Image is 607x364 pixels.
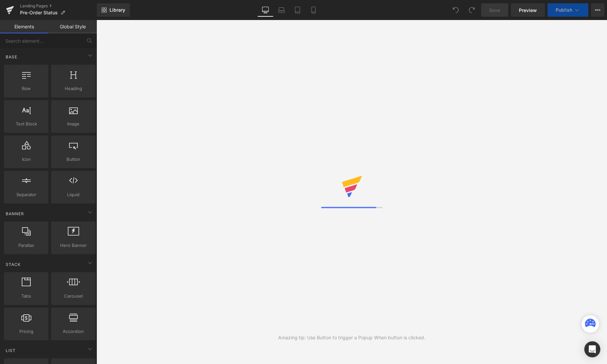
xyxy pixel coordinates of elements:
span: Publish [556,7,572,13]
span: Save [489,7,500,14]
span: List [5,347,16,354]
a: Laptop [273,3,289,17]
a: New Library [97,3,130,17]
a: Desktop [257,3,273,17]
button: Publish [548,3,588,17]
span: Button [53,156,93,163]
a: Mobile [306,3,322,17]
span: Image [53,120,93,127]
span: Preview [519,7,537,14]
span: Pre-Order Status [20,10,58,15]
span: Library [110,7,125,13]
span: Tabs [6,293,46,300]
a: Global Style [48,20,97,33]
span: Text Block [6,120,46,127]
a: Tablet [289,3,306,17]
a: Preview [511,3,545,17]
span: Banner [5,211,25,217]
span: Accordion [53,328,93,335]
div: Amazing tip: Use Button to trigger a Popup When button is clicked. [278,334,425,341]
span: Separator [6,191,46,198]
span: Pricing [6,328,46,335]
button: More [591,3,604,17]
button: Redo [465,3,478,17]
a: Landing Pages [20,3,97,9]
span: Heading [53,85,93,92]
span: Parallax [6,242,46,249]
span: Stack [5,261,21,268]
span: Base [5,54,18,60]
button: Undo [449,3,462,17]
span: Carousel [53,293,93,300]
span: Hero Banner [53,242,93,249]
span: Liquid [53,191,93,198]
span: Icon [6,156,46,163]
span: Row [6,85,46,92]
div: Open Intercom Messenger [584,341,600,357]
